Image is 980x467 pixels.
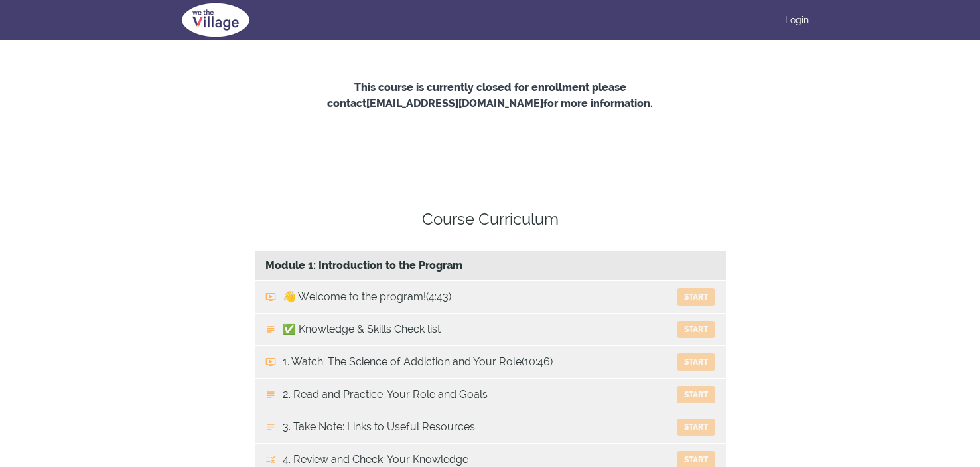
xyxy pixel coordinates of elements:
[677,419,715,436] button: Start
[283,289,426,305] span: 👋 Welcome to the program!
[283,322,441,337] span: ✅ Knowledge & Skills Check list
[255,207,726,231] h4: Course Curriculum
[255,281,726,313] a: 👋 Welcome to the program! (4:43) Start
[255,411,726,443] a: 3. Take Note: Links to Useful Resources Start
[677,321,715,338] button: Start
[255,346,726,378] a: 1. Watch: The Science of Addiction and Your Role (10:46) Start
[283,419,475,435] span: 3. Take Note: Links to Useful Resources
[255,379,726,411] a: 2. Read and Practice: Your Role and Goals Start
[327,81,653,110] strong: This course is currently closed for enrollment please contact [EMAIL_ADDRESS][DOMAIN_NAME] for mo...
[677,386,715,403] button: Start
[283,354,522,370] span: 1. Watch: The Science of Addiction and Your Role
[255,314,726,345] a: ✅ Knowledge & Skills Check list Start
[677,353,715,371] button: Start
[785,13,809,27] a: Login
[255,251,726,281] div: Module 1: Introduction to the Program
[522,354,553,370] span: (10:46)
[677,288,715,306] button: Start
[283,387,488,403] span: 2. Read and Practice: Your Role and Goals
[426,289,451,305] span: (4:43)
